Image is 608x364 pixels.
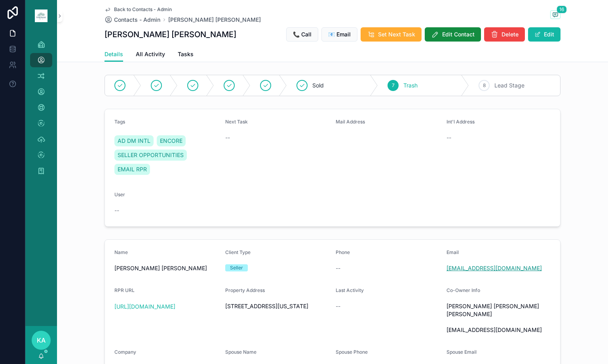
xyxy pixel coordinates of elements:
span: AD DM INTL [118,137,150,145]
a: [EMAIL_ADDRESS][DOMAIN_NAME] [446,264,542,272]
button: 📞 Call [286,27,318,42]
span: Spouse Name [225,349,256,355]
span: 📞 Call [293,30,312,38]
span: Name [114,249,128,255]
a: Tasks [178,47,194,63]
span: RPR URL [114,287,135,293]
span: Details [104,50,123,58]
button: Edit Contact [425,27,481,42]
h1: [PERSON_NAME] [PERSON_NAME] [104,29,236,40]
a: EMAIL RPR [114,164,150,175]
div: scrollable content [25,32,57,188]
button: Set Next Task [361,27,422,42]
span: Sold [312,82,324,89]
span: Email [446,249,459,255]
span: Last Activity [336,287,364,293]
span: -- [446,134,451,142]
a: [URL][DOMAIN_NAME] [114,303,175,310]
span: Phone [336,249,350,255]
span: Client Type [225,249,251,255]
span: [STREET_ADDRESS][US_STATE] [225,302,330,310]
span: 📧 Email [328,30,351,38]
div: Seller [230,264,243,271]
a: All Activity [136,47,165,63]
button: 16 [550,10,560,20]
span: Co-Owner Info [446,287,480,293]
span: Int'l Address [446,119,475,125]
span: ENCORE [160,137,182,145]
span: 16 [557,6,567,13]
span: All Activity [136,50,165,58]
span: Edit Contact [442,30,475,38]
a: Details [104,47,123,62]
span: Next Task [225,119,248,125]
button: 📧 Email [321,27,357,42]
span: 8 [483,82,486,89]
a: AD DM INTL [114,135,154,146]
span: [PERSON_NAME] [PERSON_NAME] [114,264,219,272]
img: App logo [35,9,47,22]
span: [PERSON_NAME] [PERSON_NAME] [PERSON_NAME] [EMAIL_ADDRESS][DOMAIN_NAME] [446,302,551,334]
span: Set Next Task [378,30,415,38]
span: -- [225,134,230,142]
span: 7 [392,82,395,89]
span: Spouse Phone [336,349,368,355]
span: Contacts - Admin [114,16,160,24]
span: Trash [403,82,418,89]
button: Delete [484,27,525,42]
a: ENCORE [157,135,186,146]
a: Back to Contacts - Admin [104,6,172,13]
span: Mail Address [336,119,365,125]
span: User [114,191,125,197]
span: -- [114,207,119,214]
span: -- [336,264,340,272]
span: Property Address [225,287,265,293]
span: EMAIL RPR [118,165,147,173]
span: Tags [114,119,125,125]
a: SELLER OPPORTUNITIES [114,150,187,161]
button: Edit [528,27,560,42]
span: Back to Contacts - Admin [114,6,172,13]
a: Contacts - Admin [104,16,160,24]
a: [PERSON_NAME] [PERSON_NAME] [168,16,261,24]
span: Spouse Email [446,349,477,355]
span: -- [336,302,340,310]
span: Tasks [178,50,194,58]
span: Lead Stage [494,82,524,89]
span: Company [114,349,136,355]
span: Delete [502,30,519,38]
span: KA [37,336,46,345]
span: SELLER OPPORTUNITIES [118,151,184,159]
